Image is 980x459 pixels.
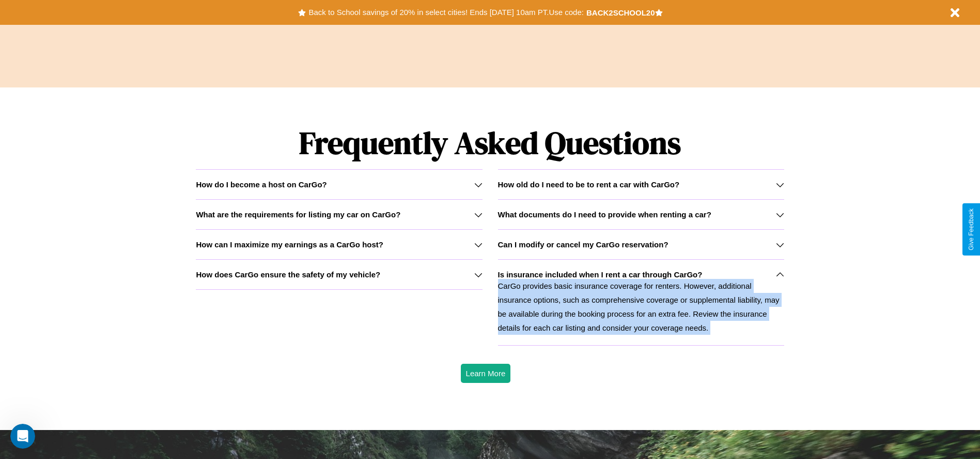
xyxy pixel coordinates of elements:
[498,270,703,279] h3: Is insurance included when I rent a car through CarGo?
[196,270,380,279] h3: How does CarGo ensure the safety of my vehicle?
[968,209,975,250] div: Give Feedback
[196,116,784,169] h1: Frequently Asked Questions
[586,8,655,17] b: BACK2SCHOOL20
[196,210,400,219] h3: What are the requirements for listing my car on CarGo?
[196,240,383,249] h3: How can I maximize my earnings as a CarGo host?
[461,364,511,383] button: Learn More
[498,279,784,335] p: CarGo provides basic insurance coverage for renters. However, additional insurance options, such ...
[10,424,35,449] iframe: Intercom live chat
[498,180,680,189] h3: How old do I need to be to rent a car with CarGo?
[196,180,326,189] h3: How do I become a host on CarGo?
[498,240,668,249] h3: Can I modify or cancel my CarGo reservation?
[498,210,711,219] h3: What documents do I need to provide when renting a car?
[306,5,586,20] button: Back to School savings of 20% in select cities! Ends [DATE] 10am PT.Use code:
